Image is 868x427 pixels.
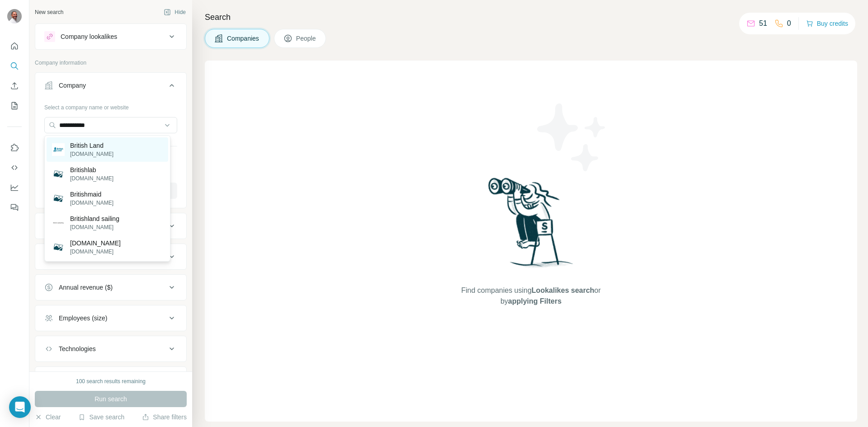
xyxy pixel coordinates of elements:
img: Surfe Illustration - Stars [531,97,613,178]
span: applying Filters [508,297,561,305]
div: Employees (size) [59,314,107,323]
img: Surfe Illustration - Woman searching with binoculars [484,175,578,276]
div: Technologies [59,344,96,353]
button: Technologies [35,338,186,360]
p: [DOMAIN_NAME] [70,199,113,207]
img: British Land [52,143,65,156]
img: Britishland sailing [52,221,65,225]
button: Enrich CSV [7,78,22,94]
p: British Land [70,141,113,150]
button: Annual revenue ($) [35,277,186,298]
h4: Search [205,11,857,23]
p: Company information [35,59,187,67]
img: Britishmaid [52,192,65,205]
button: My lists [7,98,22,114]
button: Company lookalikes [35,26,186,47]
div: Select a company name or website [44,100,177,112]
button: Keywords [35,369,186,390]
button: Hide [157,5,192,19]
button: Employees (size) [35,307,186,329]
div: Company lookalikes [61,32,117,41]
p: [DOMAIN_NAME] [70,239,121,248]
button: Clear [35,413,61,422]
div: Annual revenue ($) [59,283,113,292]
p: [DOMAIN_NAME] [70,174,113,183]
button: HQ location [35,246,186,267]
button: Buy credits [806,17,848,30]
button: Use Surfe on LinkedIn [7,140,22,156]
p: [DOMAIN_NAME] [70,223,119,231]
button: Industry [35,215,186,237]
span: Lookalikes search [532,286,594,294]
span: People [296,34,317,43]
div: Company [59,81,86,90]
div: 100 search results remaining [76,377,146,385]
p: [DOMAIN_NAME] [70,248,121,256]
button: Share filters [142,413,187,422]
p: Britishlab [70,165,113,174]
button: Feedback [7,199,22,216]
button: Save search [78,413,124,422]
img: britishlandsailing.co.uk [52,241,65,253]
p: 51 [759,18,767,29]
button: Company [35,75,186,100]
span: Companies [227,34,260,43]
button: Use Surfe API [7,160,22,176]
p: 0 [787,18,791,29]
button: Search [7,58,22,74]
button: Quick start [7,38,22,54]
p: Britishland sailing [70,214,119,223]
p: Britishmaid [70,190,113,199]
span: Find companies using or by [458,285,603,307]
div: Open Intercom Messenger [9,396,31,418]
button: Dashboard [7,179,22,196]
img: Avatar [7,9,22,23]
img: Britishlab [52,168,65,180]
p: [DOMAIN_NAME] [70,150,113,158]
div: New search [35,8,63,16]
